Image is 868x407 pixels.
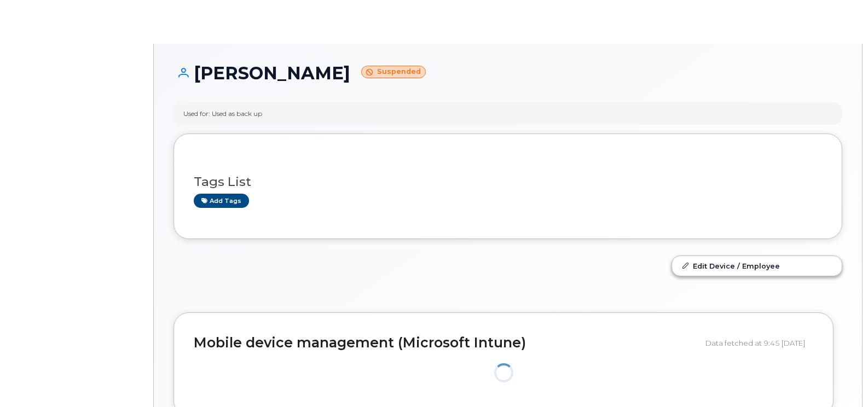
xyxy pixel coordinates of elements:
[194,194,249,207] a: Add tags
[672,256,842,276] a: Edit Device / Employee
[173,63,842,83] h1: [PERSON_NAME]
[361,66,426,78] small: Suspended
[183,109,262,118] div: Used for: Used as back up
[194,175,822,189] h3: Tags List
[194,335,697,351] h2: Mobile device management (Microsoft Intune)
[705,333,813,353] div: Data fetched at 9:45 [DATE]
